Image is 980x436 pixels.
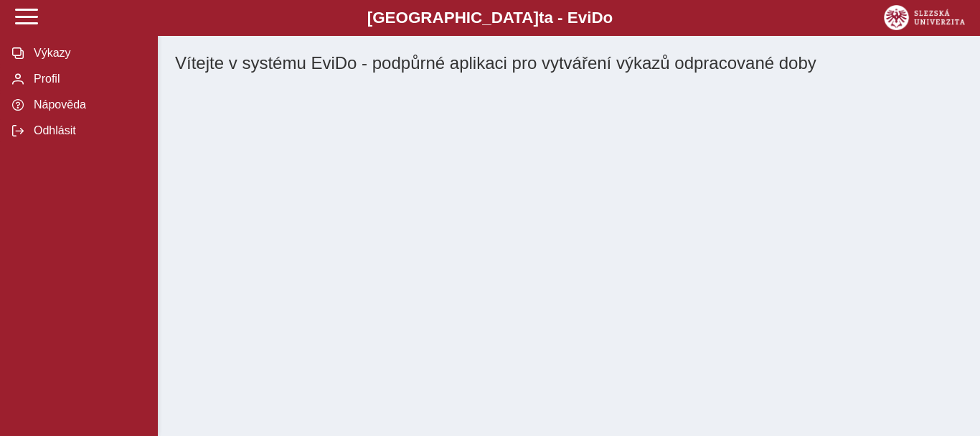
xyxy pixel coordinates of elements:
[29,98,146,111] span: Nápověda
[603,9,613,27] span: o
[29,73,146,85] span: Profil
[884,5,965,30] img: logo_web_su.png
[29,47,146,60] span: Výkazy
[539,9,544,27] span: t
[29,124,146,137] span: Odhlásit
[43,9,937,27] b: [GEOGRAPHIC_DATA] a - Evi
[175,53,963,73] h1: Vítejte v systému EviDo - podpůrné aplikaci pro vytváření výkazů odpracované doby
[591,9,603,27] span: D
